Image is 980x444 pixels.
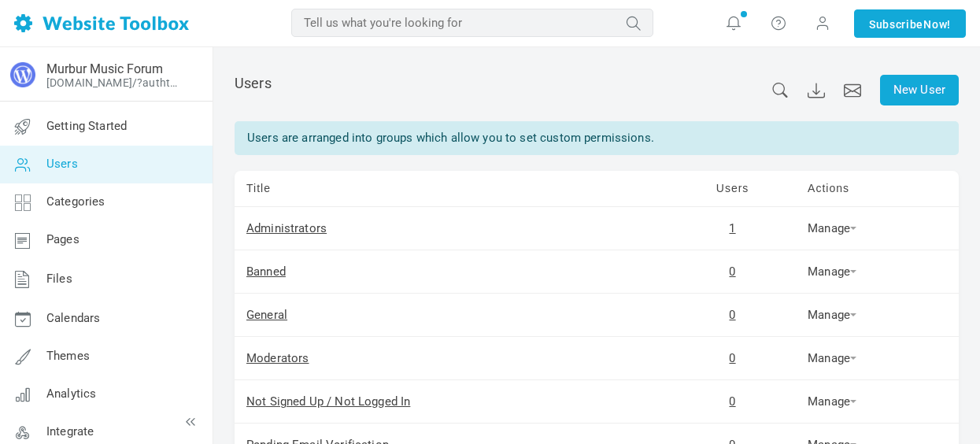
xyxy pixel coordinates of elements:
img: favicon.ico [10,62,35,87]
a: SubscribeNow! [854,9,966,38]
span: Themes [46,349,90,363]
a: 0 [729,351,735,365]
input: Tell us what you're looking for [291,9,653,37]
a: General [246,308,287,322]
a: Manage [808,221,856,235]
span: Categories [46,194,105,209]
span: Integrate [46,424,94,438]
a: Manage [808,351,856,365]
span: Files [46,272,72,286]
span: Users [235,75,272,91]
a: [DOMAIN_NAME]/?authtoken=9ad0fd4cfc67b8ecbe9db41061f5ce11&rememberMe=1 [46,76,183,89]
a: Administrators [246,221,327,235]
td: Actions [796,171,959,207]
span: Users [46,157,78,171]
a: Not Signed Up / Not Logged In [246,394,410,409]
span: Getting Started [46,119,127,133]
a: New User [880,75,959,105]
a: 0 [729,394,735,409]
a: Manage [808,265,856,279]
a: 1 [729,221,735,235]
span: Calendars [46,311,100,325]
a: Murbur Music Forum [46,61,163,76]
a: Moderators [246,351,309,365]
span: Pages [46,232,80,246]
a: 0 [729,308,735,322]
a: Manage [808,394,856,409]
span: Now! [923,16,951,33]
td: Users [669,171,796,207]
td: Title [235,171,669,207]
a: 0 [729,265,735,279]
a: Manage [808,308,856,322]
span: Analytics [46,387,96,401]
a: Banned [246,265,286,279]
div: Users are arranged into groups which allow you to set custom permissions. [235,121,959,155]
